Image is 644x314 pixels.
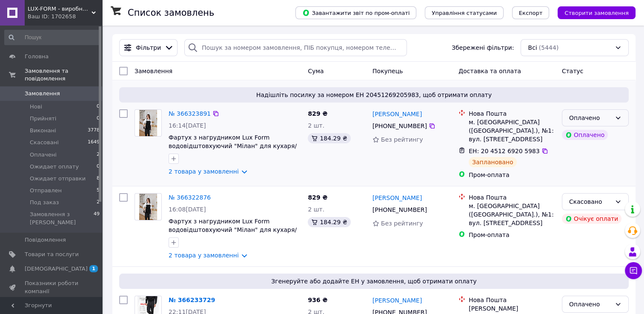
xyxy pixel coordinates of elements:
[30,103,42,111] span: Нові
[308,133,350,143] div: 184.29 ₴
[139,110,157,136] img: Фото товару
[28,13,102,20] div: Ваш ID: 1702658
[558,6,635,19] button: Створити замовлення
[25,265,88,273] span: [DEMOGRAPHIC_DATA]
[469,296,555,304] div: Нова Пошта
[169,252,239,259] a: 2 товара у замовленні
[308,297,327,303] span: 936 ₴
[308,122,324,129] span: 2 шт.
[469,202,555,227] div: м. [GEOGRAPHIC_DATA] ([GEOGRAPHIC_DATA].), №1: вул. [STREET_ADDRESS]
[30,139,59,146] span: Скасовані
[89,265,98,272] span: 1
[88,139,100,146] span: 1649
[539,44,559,51] span: (5444)
[308,68,323,74] span: Cума
[625,262,642,279] button: Чат з покупцем
[569,113,611,123] div: Оплачено
[123,277,625,285] span: Згенеруйте або додайте ЕН у замовлення, щоб отримати оплату
[123,91,625,99] span: Надішліть посилку за номером ЕН 20451269205983, щоб отримати оплату
[97,163,100,171] span: 0
[97,151,100,159] span: 2
[308,110,327,117] span: 829 ₴
[372,206,427,213] span: [PHONE_NUMBER]
[88,127,100,134] span: 3778
[30,187,62,194] span: Отправлен
[381,220,423,227] span: Без рейтингу
[4,30,100,45] input: Пошук
[308,194,327,201] span: 829 ₴
[308,217,350,227] div: 184.29 ₴
[458,68,521,74] span: Доставка та оплата
[169,110,211,117] a: № 366323891
[30,199,59,206] span: Под заказ
[169,297,215,303] a: № 366233729
[469,171,555,179] div: Пром-оплата
[372,194,422,202] a: [PERSON_NAME]
[425,6,504,19] button: Управління статусами
[469,148,540,154] span: ЕН: 20 4512 6920 5983
[432,10,497,16] span: Управління статусами
[25,90,60,97] span: Замовлення
[97,199,100,206] span: 2
[308,206,324,213] span: 2 шт.
[169,168,239,175] a: 2 товара у замовленні
[30,115,56,123] span: Прийняті
[135,193,162,220] a: Фото товару
[25,67,102,83] span: Замовлення та повідомлення
[169,218,297,242] a: Фартух з нагрудником Lux Form водовідштовхуючий "Мілан" для кухаря/офіціанта/бармена/перукаря, чо...
[512,6,550,19] button: Експорт
[372,110,422,118] a: [PERSON_NAME]
[30,151,57,159] span: Оплачені
[136,43,161,52] span: Фільтри
[169,134,297,158] a: Фартух з нагрудником Lux Form водовідштовхуючий "Мілан" для кухаря/офіціанта/бармена/перукаря, чо...
[28,5,92,13] span: LUX-FORM - виробник уніформи для персоналу всіх галузей
[169,206,206,213] span: 16:08[DATE]
[452,43,514,52] span: Збережені фільтри:
[302,9,409,17] span: Завантажити звіт по пром-оплаті
[25,280,79,295] span: Показники роботи компанії
[372,123,427,129] span: [PHONE_NUMBER]
[562,68,584,74] span: Статус
[562,214,622,224] div: Очікує оплати
[528,43,537,52] span: Всі
[184,39,407,56] input: Пошук за номером замовлення, ПІБ покупця, номером телефону, Email, номером накладної
[30,127,56,134] span: Виконані
[30,163,79,171] span: Ожидает оплату
[562,130,608,140] div: Оплачено
[94,211,100,226] span: 49
[30,175,86,183] span: Ожидает отправки
[97,115,100,123] span: 0
[469,193,555,202] div: Нова Пошта
[549,9,635,16] a: Створити замовлення
[25,53,49,60] span: Головна
[469,109,555,118] div: Нова Пошта
[381,136,423,143] span: Без рейтингу
[519,10,543,16] span: Експорт
[135,68,172,74] span: Замовлення
[564,10,629,16] span: Створити замовлення
[128,8,214,18] h1: Список замовлень
[97,187,100,194] span: 5
[469,157,517,167] div: Заплановано
[569,300,611,309] div: Оплачено
[372,68,403,74] span: Покупець
[139,194,157,220] img: Фото товару
[169,194,211,201] a: № 366322876
[469,118,555,143] div: м. [GEOGRAPHIC_DATA] ([GEOGRAPHIC_DATA].), №1: вул. [STREET_ADDRESS]
[469,231,555,239] div: Пром-оплата
[25,236,66,244] span: Повідомлення
[135,109,162,137] a: Фото товару
[25,251,79,258] span: Товари та послуги
[97,175,100,183] span: 8
[295,6,416,19] button: Завантажити звіт по пром-оплаті
[169,122,206,129] span: 16:14[DATE]
[569,197,611,206] div: Скасовано
[97,103,100,111] span: 0
[30,211,94,226] span: Замовлення з [PERSON_NAME]
[372,296,422,305] a: [PERSON_NAME]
